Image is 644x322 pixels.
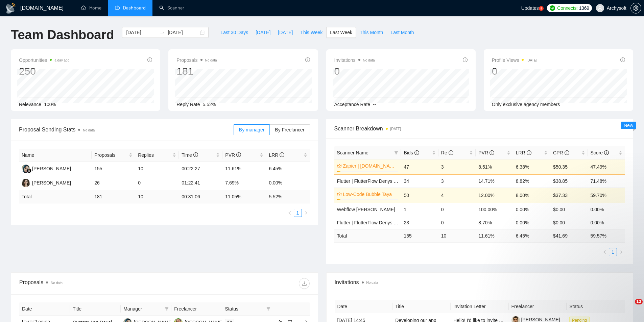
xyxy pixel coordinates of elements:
[620,57,625,62] span: info-circle
[11,27,114,43] h1: Team Dashboard
[5,3,16,14] img: logo
[334,124,625,133] span: Scanner Breakdown
[19,302,70,316] th: Date
[252,27,274,38] button: [DATE]
[539,6,544,11] a: 5
[601,248,609,256] li: Previous Page
[300,29,323,36] span: This Week
[302,209,310,217] button: right
[601,248,609,256] button: left
[334,65,375,78] div: 0
[490,150,494,155] span: info-circle
[360,29,383,36] span: This Month
[617,248,625,256] li: Next Page
[550,216,588,229] td: $0.00
[401,159,438,174] td: 47
[394,151,398,155] span: filter
[441,150,453,155] span: Re
[463,57,468,62] span: info-circle
[217,27,252,38] button: Last 30 Days
[541,7,542,10] text: 5
[414,150,419,155] span: info-circle
[476,229,513,242] td: 11.61 %
[550,203,588,216] td: $0.00
[478,150,494,155] span: PVR
[492,65,537,78] div: 0
[275,127,304,132] span: By Freelancer
[138,151,171,159] span: Replies
[438,203,476,216] td: 0
[19,102,41,107] span: Relevance
[266,176,310,190] td: 0.00%
[205,58,217,62] span: No data
[343,162,397,170] a: Zapier | [DOMAIN_NAME] [PERSON_NAME]
[513,188,550,203] td: 8.00%
[334,229,401,242] td: Total
[337,220,421,225] a: Flutter | FlutterFlow Denys Promt (T,T,S)
[334,102,371,107] span: Acceptance Rate
[176,102,200,107] span: Reply Rate
[92,162,135,176] td: 155
[222,176,266,190] td: 7.69%
[451,300,509,313] th: Invitation Letter
[278,29,293,36] span: [DATE]
[401,229,438,242] td: 155
[509,300,567,313] th: Freelancer
[527,150,531,155] span: info-circle
[390,29,414,36] span: Last Month
[163,304,170,314] span: filter
[225,152,241,158] span: PVR
[266,190,310,203] td: 5.52 %
[54,58,69,62] time: a day ago
[326,27,356,38] button: Last Week
[335,278,625,287] span: Invitations
[337,178,434,184] a: Flutter | FlutterFlow Denys template (M,W,F,S)
[176,56,217,64] span: Proposals
[121,302,171,316] th: Manager
[193,152,198,157] span: info-circle
[115,5,120,10] span: dashboard
[330,29,352,36] span: Last Week
[373,102,376,107] span: --
[337,192,342,197] span: crown
[19,190,92,203] td: Total
[27,168,31,173] img: gigradar-bm.png
[630,5,641,11] a: setting
[588,159,625,174] td: 47.49%
[387,27,418,38] button: Last Month
[299,281,309,286] span: download
[337,207,395,212] a: Webflow [PERSON_NAME]
[550,159,588,174] td: $50.35
[366,281,378,284] span: No data
[513,216,550,229] td: 0.00%
[81,5,101,11] a: homeHome
[553,150,569,155] span: CPR
[513,203,550,216] td: 0.00%
[280,152,284,157] span: info-circle
[94,151,127,159] span: Proposals
[286,209,294,217] li: Previous Page
[579,4,589,12] span: 1369
[126,29,157,36] input: Start date
[404,150,419,155] span: Bids
[438,188,476,203] td: 4
[288,211,292,215] span: left
[337,150,368,155] span: Scanner Name
[513,229,550,242] td: 6.45 %
[565,150,569,155] span: info-circle
[438,229,476,242] td: 10
[160,30,165,35] span: swap-right
[171,302,222,316] th: Freelancer
[476,174,513,188] td: 14.71%
[265,304,272,314] span: filter
[176,65,217,78] div: 181
[19,65,69,78] div: 250
[588,203,625,216] td: 0.00%
[179,176,222,190] td: 01:22:41
[550,174,588,188] td: $38.85
[401,174,438,188] td: 34
[225,305,263,313] span: Status
[476,159,513,174] td: 8.51%
[70,302,121,316] th: Title
[438,159,476,174] td: 3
